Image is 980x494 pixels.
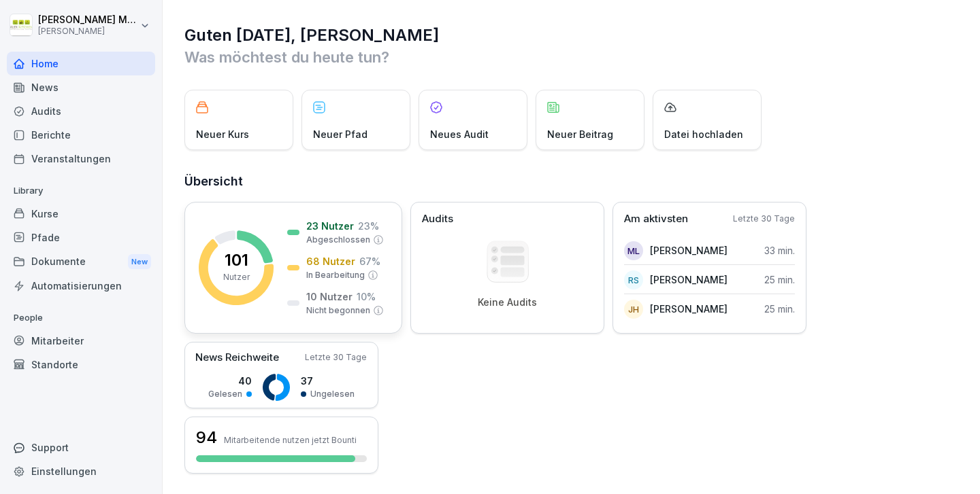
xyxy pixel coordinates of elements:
[196,127,249,141] p: Neuer Kurs
[306,234,370,246] p: Abgeschlossen
[764,243,795,258] p: 33 min.
[208,388,242,400] p: Gelesen
[184,24,960,46] h1: Guten [DATE], [PERSON_NAME]
[359,254,380,268] p: 67 %
[306,289,353,304] p: 10 Nutzer
[547,127,613,141] p: Neuer Beitrag
[38,27,137,36] p: [PERSON_NAME]
[624,300,643,319] div: JH
[7,436,155,459] div: Support
[764,272,795,287] p: 25 min.
[7,226,155,249] a: Pfade
[313,127,367,141] p: Neuer Pfad
[650,272,728,287] p: [PERSON_NAME]
[184,46,960,68] p: Was möchtest du heute tun?
[7,180,155,202] p: Library
[7,147,155,171] a: Veranstaltungen
[301,374,355,388] p: 37
[624,211,688,227] p: Am aktivsten
[624,270,643,289] div: RS
[7,307,155,329] p: People
[184,172,960,191] h2: Übersicht
[224,435,357,445] p: Mitarbeitende nutzen jetzt Bounti
[7,99,155,123] a: Audits
[664,127,743,141] p: Datei hochladen
[223,271,250,283] p: Nutzer
[225,252,248,268] p: 101
[650,243,728,258] p: [PERSON_NAME]
[306,269,365,281] p: In Bearbeitung
[7,459,155,483] a: Einstellungen
[7,353,155,376] a: Standorte
[7,249,155,275] div: Dokumente
[195,350,279,366] p: News Reichweite
[422,211,453,227] p: Audits
[478,296,537,308] p: Keine Audits
[208,374,252,388] p: 40
[7,274,155,298] a: Automatisierungen
[7,249,155,275] a: DokumenteNew
[7,202,155,226] a: Kurse
[624,241,643,260] div: ML
[7,52,155,75] a: Home
[306,304,370,317] p: Nicht begonnen
[306,219,354,233] p: 23 Nutzer
[38,14,137,26] p: [PERSON_NAME] Müller
[357,289,376,304] p: 10 %
[306,254,355,268] p: 68 Nutzer
[764,302,795,316] p: 25 min.
[430,127,489,141] p: Neues Audit
[128,254,151,270] div: New
[7,123,155,147] a: Berichte
[650,302,728,316] p: [PERSON_NAME]
[196,426,217,449] h3: 94
[7,329,155,353] a: Mitarbeiter
[305,351,367,364] p: Letzte 30 Tage
[358,219,379,233] p: 23 %
[310,388,355,400] p: Ungelesen
[7,75,155,99] a: News
[733,213,795,225] p: Letzte 30 Tage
